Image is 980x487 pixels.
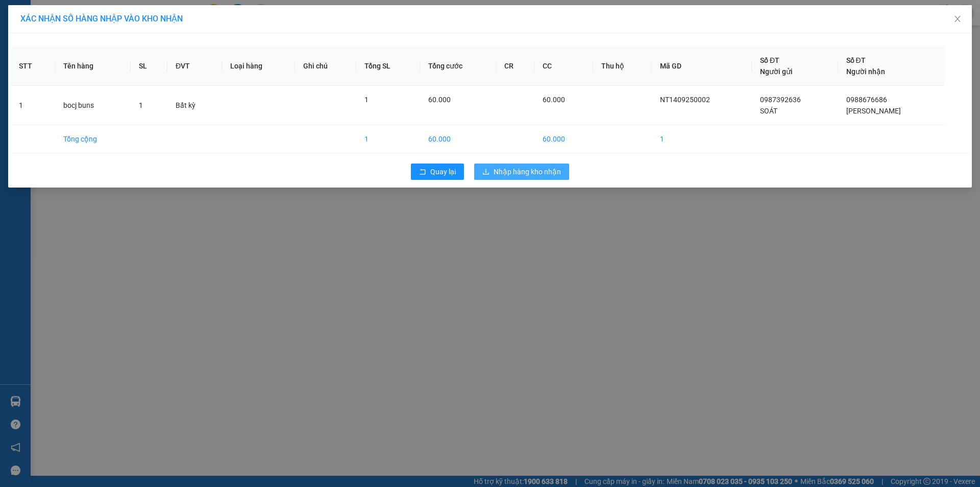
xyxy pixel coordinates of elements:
[846,56,866,64] span: Số ĐT
[652,125,752,153] td: 1
[222,47,295,86] th: Loại hàng
[660,96,710,104] span: NT1409250002
[55,125,130,153] td: Tổng cộng
[419,168,426,176] span: rollback
[534,47,593,86] th: CC
[846,67,885,76] span: Người nhận
[11,86,55,125] td: 1
[139,101,143,109] span: 1
[846,107,901,115] span: [PERSON_NAME]
[11,47,55,86] th: STT
[167,86,222,125] td: Bất kỳ
[482,168,489,176] span: download
[13,13,89,64] img: logo.jpg
[13,69,198,86] b: GỬI : VP 47 [PERSON_NAME]
[420,125,496,153] td: 60.000
[760,107,777,115] span: SOÁT
[593,47,652,86] th: Thu hộ
[55,86,130,125] td: bocj buns
[760,96,801,104] span: 0987392636
[430,166,456,177] span: Quay lại
[20,14,183,24] span: XÁC NHẬN SỐ HÀNG NHẬP VÀO KHO NHẬN
[846,96,887,104] span: 0988676686
[496,47,534,86] th: CR
[356,125,420,153] td: 1
[494,166,561,177] span: Nhập hàng kho nhận
[943,5,972,34] button: Close
[474,164,569,180] button: downloadNhập hàng kho nhận
[420,47,496,86] th: Tổng cước
[95,25,427,38] li: 271 - [PERSON_NAME] - [GEOGRAPHIC_DATA] - [GEOGRAPHIC_DATA]
[55,47,130,86] th: Tên hàng
[364,96,369,104] span: 1
[411,164,464,180] button: rollbackQuay lại
[543,96,565,104] span: 60.000
[131,47,167,86] th: SL
[356,47,420,86] th: Tổng SL
[167,47,222,86] th: ĐVT
[295,47,356,86] th: Ghi chú
[652,47,752,86] th: Mã GD
[953,15,962,23] span: close
[534,125,593,153] td: 60.000
[760,56,779,64] span: Số ĐT
[428,96,451,104] span: 60.000
[760,67,793,76] span: Người gửi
